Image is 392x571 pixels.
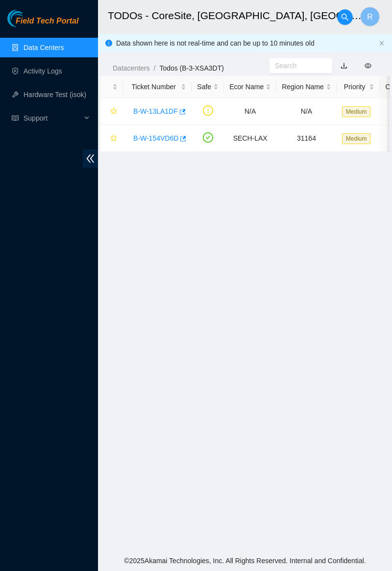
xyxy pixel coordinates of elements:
[341,62,347,70] a: download
[110,108,117,116] span: star
[24,44,64,51] a: Data Centers
[106,130,118,146] button: star
[133,107,178,115] a: B-W-13LA1DF
[83,149,98,168] span: double-left
[224,98,276,125] td: N/A
[360,7,380,26] button: R
[365,62,371,69] span: eye
[276,125,337,152] td: 31164
[367,11,373,23] span: R
[153,64,155,72] span: /
[337,9,353,25] button: search
[342,133,371,144] span: Medium
[106,103,118,119] button: star
[203,105,213,116] span: exclamation-circle
[16,17,78,26] span: Field Tech Portal
[12,115,19,122] span: read
[98,550,392,571] footer: © 2025 Akamai Technologies, Inc. All Rights Reserved. Internal and Confidential.
[275,60,319,71] input: Search
[333,58,355,74] button: download
[342,106,371,117] span: Medium
[224,125,276,152] td: SECH-LAX
[24,91,86,99] a: Hardware Test (isok)
[203,132,213,143] span: check-circle
[24,67,62,75] a: Activity Logs
[110,135,117,143] span: star
[7,18,78,30] a: Akamai TechnologiesField Tech Portal
[379,40,385,47] button: close
[24,108,81,128] span: Support
[338,13,352,21] span: search
[7,10,49,27] img: Akamai Technologies
[159,64,223,72] a: Todos (B-3-XSA3DT)
[133,134,178,142] a: B-W-154VD6D
[113,64,149,72] a: Datacenters
[276,98,337,125] td: N/A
